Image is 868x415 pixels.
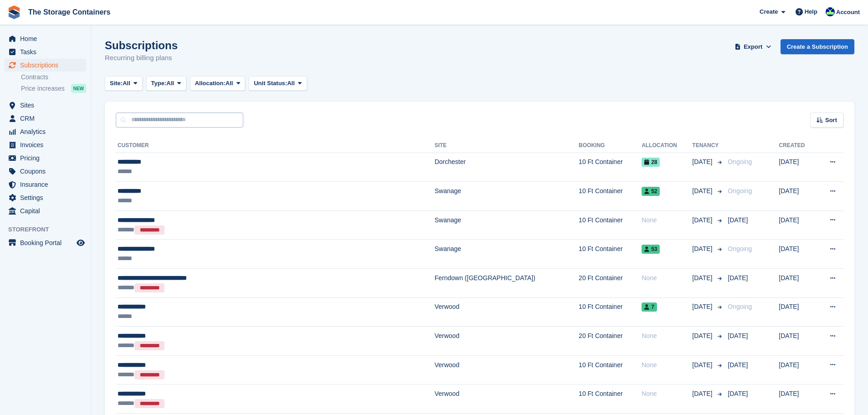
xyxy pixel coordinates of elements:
[642,187,660,196] span: 52
[779,297,816,327] td: [DATE]
[435,269,579,298] td: Ferndown ([GEOGRAPHIC_DATA])
[825,116,837,125] span: Sort
[21,84,65,93] span: Price increases
[435,355,579,384] td: Verwood
[20,32,75,45] span: Home
[579,210,642,240] td: 10 Ft Container
[21,83,86,93] a: Price increases NEW
[579,355,642,384] td: 10 Ft Container
[779,138,816,153] th: Created
[779,240,816,269] td: [DATE]
[5,152,86,164] a: menu
[728,361,748,369] span: [DATE]
[20,236,75,249] span: Booking Portal
[579,182,642,211] td: 10 Ft Container
[579,327,642,356] td: 20 Ft Container
[642,158,660,167] span: 28
[642,138,692,153] th: Allocation
[728,332,748,339] span: [DATE]
[642,360,692,370] div: None
[728,390,748,397] span: [DATE]
[20,191,75,204] span: Settings
[116,138,435,153] th: Customer
[579,153,642,182] td: 10 Ft Container
[123,79,130,88] span: All
[105,39,178,51] h1: Subscriptions
[779,355,816,384] td: [DATE]
[20,165,75,178] span: Coupons
[579,269,642,298] td: 20 Ft Container
[20,46,75,58] span: Tasks
[5,205,86,217] a: menu
[692,215,714,225] span: [DATE]
[744,42,762,51] span: Export
[728,245,752,252] span: Ongoing
[435,182,579,211] td: Swanage
[579,138,642,153] th: Booking
[435,240,579,269] td: Swanage
[692,302,714,312] span: [DATE]
[642,389,692,399] div: None
[20,99,75,112] span: Sites
[226,79,233,88] span: All
[435,384,579,414] td: Verwood
[5,236,86,249] a: menu
[25,5,114,20] a: The Storage Containers
[5,32,86,45] a: menu
[5,46,86,58] a: menu
[779,269,816,298] td: [DATE]
[692,186,714,196] span: [DATE]
[75,237,86,248] a: Preview store
[5,99,86,112] a: menu
[728,187,752,195] span: Ongoing
[642,302,657,312] span: 7
[692,138,724,153] th: Tenancy
[728,274,748,282] span: [DATE]
[105,76,143,91] button: Site: All
[579,297,642,327] td: 10 Ft Container
[435,138,579,153] th: Site
[5,112,86,125] a: menu
[728,216,748,224] span: [DATE]
[5,178,86,191] a: menu
[826,7,835,16] img: Stacy Williams
[7,5,21,19] img: stora-icon-8386f47178a22dfd0bd8f6a31ec36ba5ce8667c1dd55bd0f319d3a0aa187defe.svg
[249,76,307,91] button: Unit Status: All
[20,138,75,151] span: Invoices
[779,384,816,414] td: [DATE]
[733,39,773,54] button: Export
[151,79,167,88] span: Type:
[728,158,752,165] span: Ongoing
[5,138,86,151] a: menu
[5,59,86,72] a: menu
[779,327,816,356] td: [DATE]
[692,389,714,399] span: [DATE]
[779,153,816,182] td: [DATE]
[692,360,714,370] span: [DATE]
[105,53,178,63] p: Recurring billing plans
[20,112,75,125] span: CRM
[20,152,75,164] span: Pricing
[435,297,579,327] td: Verwood
[5,165,86,178] a: menu
[254,79,287,88] span: Unit Status:
[781,39,854,54] a: Create a Subscription
[692,331,714,341] span: [DATE]
[71,84,86,93] div: NEW
[146,76,186,91] button: Type: All
[642,331,692,341] div: None
[110,79,123,88] span: Site:
[779,210,816,240] td: [DATE]
[692,273,714,283] span: [DATE]
[20,178,75,191] span: Insurance
[779,182,816,211] td: [DATE]
[760,7,778,16] span: Create
[20,205,75,217] span: Capital
[20,125,75,138] span: Analytics
[195,79,226,88] span: Allocation:
[836,8,860,17] span: Account
[435,210,579,240] td: Swanage
[579,240,642,269] td: 10 Ft Container
[642,273,692,283] div: None
[692,244,714,254] span: [DATE]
